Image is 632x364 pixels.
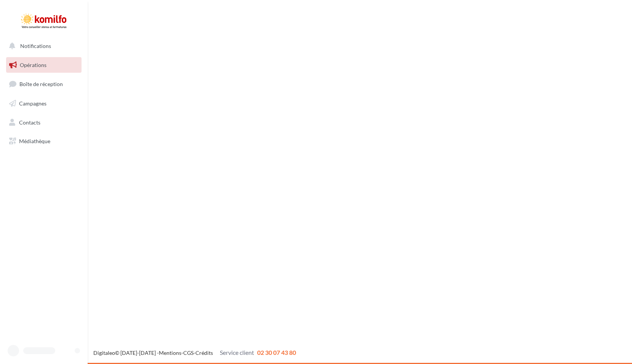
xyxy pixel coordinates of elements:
[195,350,213,356] a: Crédits
[5,115,83,131] a: Contacts
[5,57,83,73] a: Opérations
[5,38,80,54] button: Notifications
[93,350,115,356] a: Digitaleo
[159,350,181,356] a: Mentions
[220,349,254,356] span: Service client
[257,349,296,356] span: 02 30 07 43 80
[19,81,63,87] span: Boîte de réception
[19,119,40,125] span: Contacts
[20,43,51,49] span: Notifications
[20,62,46,68] span: Opérations
[5,76,83,92] a: Boîte de réception
[183,350,194,356] a: CGS
[19,138,50,144] span: Médiathèque
[5,96,83,112] a: Campagnes
[19,100,46,107] span: Campagnes
[93,350,296,356] span: © [DATE]-[DATE] - - -
[5,133,83,149] a: Médiathèque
